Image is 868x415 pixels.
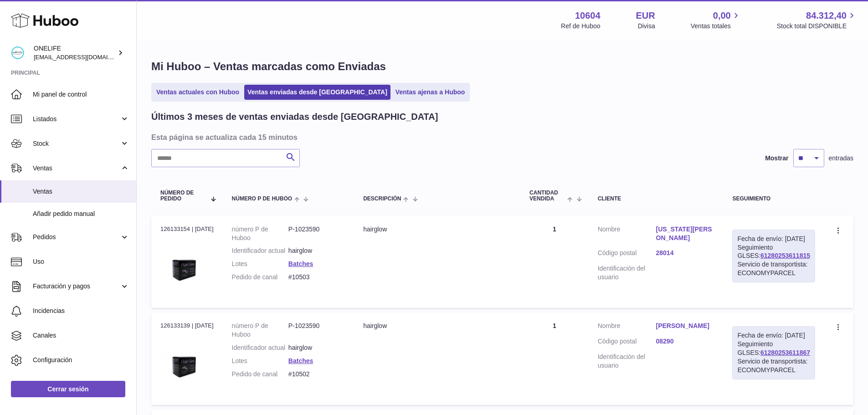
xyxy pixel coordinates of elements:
dt: Identificación del usuario [598,264,656,282]
a: Batches [288,357,313,364]
dd: hairglow [288,343,345,352]
a: Batches [288,260,313,267]
img: internalAdmin-10604@internal.huboo.com [11,46,25,60]
strong: 10604 [575,10,601,22]
dd: #10502 [288,370,345,379]
img: 106041736935921.jpg [160,333,206,394]
span: 84.312,40 [806,10,847,22]
dt: Nombre [598,322,656,333]
td: 1 [520,216,589,308]
a: [US_STATE][PERSON_NAME] [656,225,714,242]
dt: Código postal [598,249,656,260]
div: Fecha de envío: [DATE] [737,331,810,340]
span: Ventas totales [691,22,741,31]
span: Ventas [33,164,120,173]
h1: Mi Huboo – Ventas marcadas como Enviadas [151,59,853,74]
span: Pedidos [33,233,120,241]
dt: Identificación del usuario [598,353,656,370]
h2: Últimos 3 meses de ventas enviadas desde [GEOGRAPHIC_DATA] [151,111,438,123]
span: Canales [33,331,129,340]
span: Stock [33,139,120,148]
img: 106041736935921.jpg [160,236,206,297]
div: ONELIFE [34,44,116,61]
a: Ventas enviadas desde [GEOGRAPHIC_DATA] [244,85,390,100]
span: Descripción [363,196,401,202]
a: [PERSON_NAME] [656,322,714,330]
span: Cantidad vendida [529,190,565,202]
dd: #10503 [288,273,345,282]
div: Divisa [638,22,655,31]
span: [EMAIL_ADDRESS][DOMAIN_NAME] [34,53,134,61]
span: Ventas [33,187,129,196]
span: entradas [829,154,853,163]
div: Cliente [598,196,714,202]
td: 1 [520,313,589,405]
a: 08290 [656,337,714,346]
div: 126133139 | [DATE] [160,322,214,330]
a: Ventas actuales con Huboo [153,85,242,100]
div: Servicio de transportista: ECONOMYPARCEL [737,357,810,374]
a: 61280253611815 [760,252,810,259]
span: Uso [33,257,129,266]
span: Listados [33,115,120,123]
div: hairglow [363,225,511,234]
a: 0,00 Ventas totales [691,10,741,31]
span: 0,00 [713,10,731,22]
div: Servicio de transportista: ECONOMYPARCEL [737,260,810,277]
dt: Identificador actual [232,343,288,352]
label: Mostrar [765,154,788,163]
dd: P-1023590 [288,225,345,242]
dt: Pedido de canal [232,273,288,282]
dt: Lotes [232,260,288,268]
dt: Nombre [598,225,656,245]
div: Seguimiento GLSES: [732,326,815,379]
div: Ref de Huboo [561,22,600,31]
span: Incidencias [33,307,129,315]
span: Número de pedido [160,190,205,202]
div: Fecha de envío: [DATE] [737,235,810,243]
a: 84.312,40 Stock total DISPONIBLE [777,10,857,31]
a: Ventas ajenas a Huboo [392,85,468,100]
div: 126133154 | [DATE] [160,225,214,233]
strong: EUR [636,10,655,22]
dt: número P de Huboo [232,322,288,339]
dt: Lotes [232,357,288,365]
span: Stock total DISPONIBLE [777,22,857,31]
dd: hairglow [288,246,345,255]
dt: Pedido de canal [232,370,288,379]
div: Seguimiento GLSES: [732,230,815,282]
span: Configuración [33,356,129,364]
dd: P-1023590 [288,322,345,339]
dt: Código postal [598,337,656,348]
h3: Esta página se actualiza cada 15 minutos [151,132,851,142]
span: Mi panel de control [33,90,129,99]
a: Cerrar sesión [11,381,125,397]
div: hairglow [363,322,511,330]
span: Facturación y pagos [33,282,120,291]
span: número P de Huboo [232,196,292,202]
a: 61280253611867 [760,349,810,356]
a: 28014 [656,249,714,257]
span: Añadir pedido manual [33,210,129,218]
dt: número P de Huboo [232,225,288,242]
div: Seguimiento [732,196,815,202]
dt: Identificador actual [232,246,288,255]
